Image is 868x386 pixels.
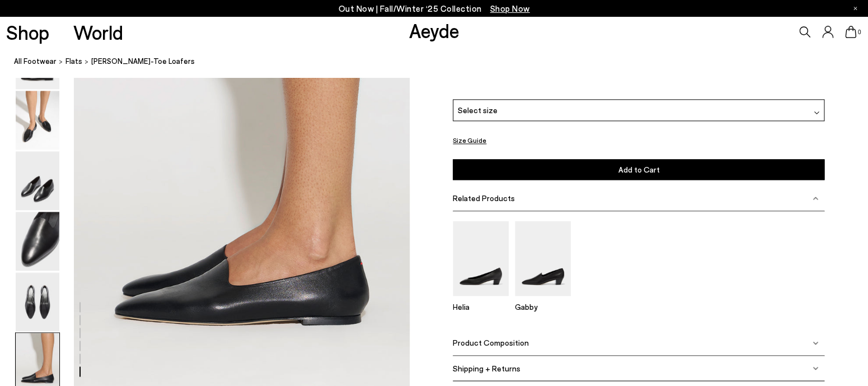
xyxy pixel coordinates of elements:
[490,3,530,13] span: Navigate to /collections/new-in
[453,159,824,180] button: Add to Cart
[813,196,818,201] img: svg%3E
[409,18,459,42] a: Aeyde
[453,133,486,147] button: Size Guide
[16,91,59,150] img: Vanna Almond-Toe Loafers - Image 2
[458,105,498,117] span: Select size
[91,56,195,68] span: [PERSON_NAME]-Toe Loafers
[6,22,49,42] a: Shop
[845,26,856,38] a: 0
[14,56,57,68] a: All Footwear
[453,288,509,311] a: Helia Low-Cut Pumps Helia
[16,212,59,271] img: Vanna Almond-Toe Loafers - Image 4
[814,110,819,115] img: svg%3E
[515,288,571,311] a: Gabby Almond-Toe Loafers Gabby
[813,365,818,371] img: svg%3E
[515,221,571,296] img: Gabby Almond-Toe Loafers
[339,2,530,16] p: Out Now | Fall/Winter ‘25 Collection
[453,302,509,311] p: Helia
[515,302,571,311] p: Gabby
[65,57,82,66] span: flats
[856,29,862,35] span: 0
[73,22,123,42] a: World
[453,363,520,373] span: Shipping + Returns
[453,338,529,347] span: Product Composition
[453,221,509,296] img: Helia Low-Cut Pumps
[65,56,82,68] a: flats
[16,272,59,331] img: Vanna Almond-Toe Loafers - Image 5
[618,165,659,174] span: Add to Cart
[453,194,515,203] span: Related Products
[16,152,59,211] img: Vanna Almond-Toe Loafers - Image 3
[14,47,868,78] nav: breadcrumb
[813,340,818,346] img: svg%3E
